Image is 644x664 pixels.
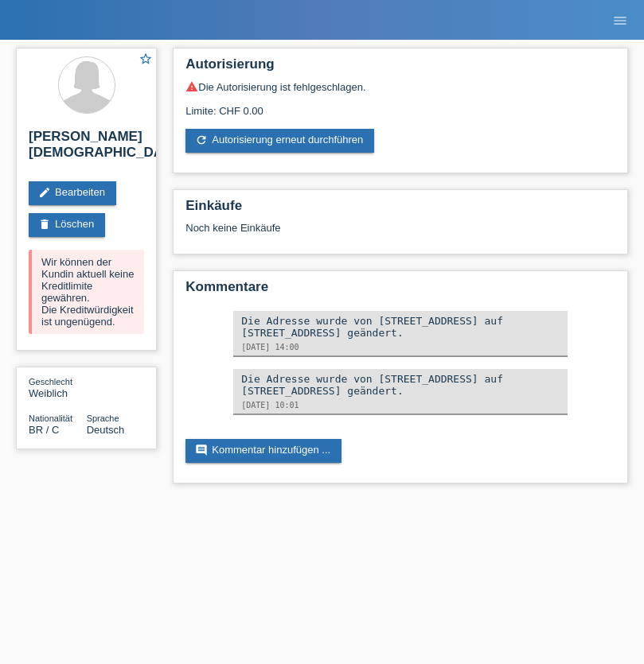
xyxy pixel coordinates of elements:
a: menu [604,15,636,25]
a: star_border [139,52,153,68]
i: warning [185,80,198,93]
h2: Kommentare [185,279,615,303]
div: Weiblich [29,375,87,399]
div: [DATE] 14:00 [241,343,560,351]
div: Limite: CHF 0.00 [185,93,615,117]
div: Die Autorisierung ist fehlgeschlagen. [185,80,615,93]
h2: Autorisierung [185,56,615,80]
i: refresh [195,134,208,146]
span: Sprache [87,414,119,423]
span: Geschlecht [29,377,72,386]
span: Brasilien / C / 27.10.2003 [29,424,59,436]
a: refreshAutorisierung erneut durchführen [185,129,374,153]
div: Die Adresse wurde von [STREET_ADDRESS] auf [STREET_ADDRESS] geändert. [241,315,560,339]
i: delete [38,218,51,231]
span: Deutsch [87,424,125,436]
a: commentKommentar hinzufügen ... [185,439,342,463]
div: Wir können der Kundin aktuell keine Kreditlimite gewähren. Die Kreditwürdigkeit ist ungenügend. [29,250,144,334]
div: Die Adresse wurde von [STREET_ADDRESS] auf [STREET_ADDRESS] geändert. [241,373,560,397]
a: deleteLöschen [29,213,105,237]
h2: [PERSON_NAME][DEMOGRAPHIC_DATA] [29,129,144,169]
span: Nationalität [29,414,72,423]
i: menu [612,13,628,29]
div: [DATE] 10:01 [241,401,560,410]
i: edit [38,186,51,199]
div: Noch keine Einkäufe [185,222,615,246]
i: star_border [139,52,153,66]
h2: Einkäufe [185,198,615,222]
a: editBearbeiten [29,181,116,205]
i: comment [195,444,208,456]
